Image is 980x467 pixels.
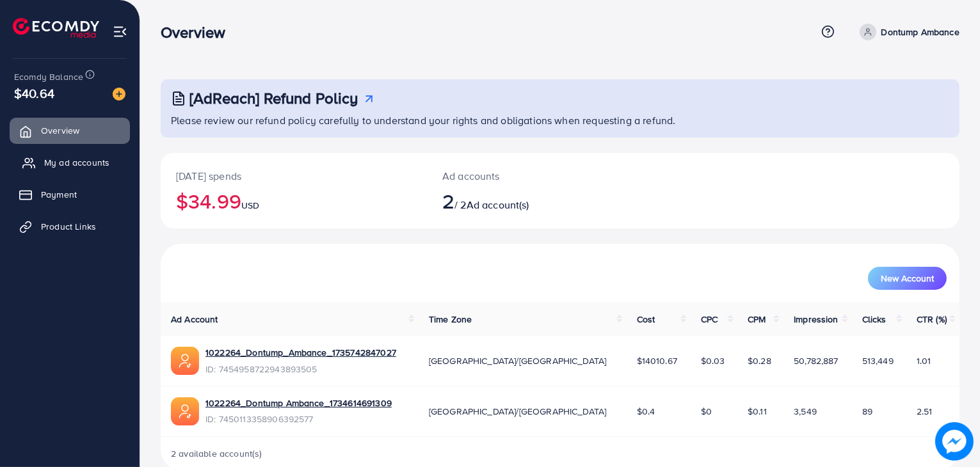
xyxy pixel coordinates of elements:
[171,447,262,460] span: 2 available account(s)
[748,354,771,367] span: $0.28
[14,70,83,83] span: Ecomdy Balance
[13,18,99,38] img: logo
[429,405,607,418] span: [GEOGRAPHIC_DATA]/[GEOGRAPHIC_DATA]
[171,347,199,375] img: ic-ads-acc.e4c84228.svg
[935,422,974,461] img: image
[113,88,125,100] img: image
[241,199,259,212] span: USD
[794,313,839,326] span: Impression
[467,198,529,212] span: Ad account(s)
[862,313,887,326] span: Clicks
[14,84,54,102] span: $40.64
[855,24,960,40] a: Dontump Ambance
[205,413,392,425] span: ID: 7450113358906392577
[701,313,718,326] span: CPC
[176,168,412,184] p: [DATE] spends
[10,118,130,143] a: Overview
[161,23,236,42] h3: Overview
[41,188,77,201] span: Payment
[171,113,952,128] p: Please review our refund policy carefully to understand your rights and obligations when requesti...
[205,363,396,376] span: ID: 7454958722943893505
[917,354,931,367] span: 1.01
[176,189,412,213] h2: $34.99
[429,313,472,326] span: Time Zone
[10,182,130,207] a: Payment
[637,354,677,367] span: $14010.67
[205,397,392,409] a: 1022264_Dontump Ambance_1734614691309
[113,24,127,39] img: menu
[701,405,712,418] span: $0
[41,220,96,233] span: Product Links
[701,354,725,367] span: $0.03
[917,405,933,418] span: 2.51
[442,189,611,213] h2: / 2
[44,156,109,169] span: My ad accounts
[442,168,611,184] p: Ad accounts
[748,405,767,418] span: $0.11
[862,405,872,418] span: 89
[189,89,358,107] h3: [AdReach] Refund Policy
[10,150,130,175] a: My ad accounts
[442,186,454,216] span: 2
[205,346,396,359] a: 1022264_Dontump_Ambance_1735742847027
[881,24,960,40] p: Dontump Ambance
[881,274,934,283] span: New Account
[794,405,817,418] span: 3,549
[637,405,655,418] span: $0.4
[41,124,79,137] span: Overview
[637,313,655,326] span: Cost
[429,354,607,367] span: [GEOGRAPHIC_DATA]/[GEOGRAPHIC_DATA]
[862,354,894,367] span: 513,449
[917,313,947,326] span: CTR (%)
[10,214,130,239] a: Product Links
[748,313,766,326] span: CPM
[171,313,218,326] span: Ad Account
[868,267,947,290] button: New Account
[171,397,199,425] img: ic-ads-acc.e4c84228.svg
[794,354,839,367] span: 50,782,887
